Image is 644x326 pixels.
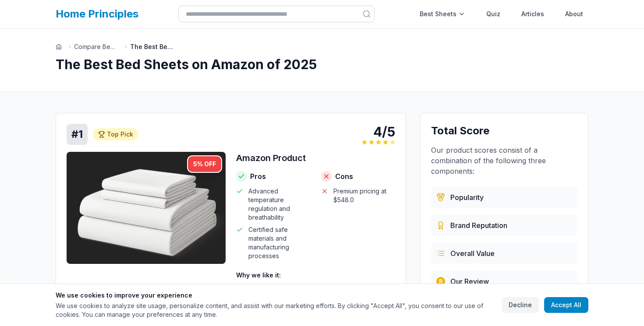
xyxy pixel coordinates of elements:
[414,5,471,23] div: Best Sheets
[236,271,395,280] h4: Why we like it:
[74,42,118,51] a: Compare Bed ...
[236,283,395,292] p: A quality bedding product perfect for your home.
[431,145,577,176] p: Our product scores consist of a combination of the following three components:
[431,215,577,236] div: Evaluated from brand history, quality standards, and market presence
[450,220,507,231] span: Brand Reputation
[431,187,577,208] div: Based on customer reviews, ratings, and sales data
[56,44,62,50] a: Go to homepage
[431,243,577,264] div: Combines price, quality, durability, and customer satisfaction
[481,5,506,23] a: Quiz
[431,124,577,138] h3: Total Score
[450,192,484,203] span: Popularity
[321,171,396,182] h4: Cons
[362,124,395,140] div: 4/5
[560,5,588,23] a: About
[502,297,539,313] button: Decline
[187,155,222,173] div: 5 % OFF
[516,5,549,23] a: Articles
[248,187,311,222] span: Advanced temperature regulation and breathability
[56,7,138,20] a: Home Principles
[333,187,396,204] span: Premium pricing at $548.0
[56,291,495,300] h3: We use cookies to improve your experience
[450,248,495,259] span: Overall Value
[56,301,495,319] p: We use cookies to analyze site usage, personalize content, and assist with our marketing efforts....
[431,271,577,292] div: Our team's hands-on testing and evaluation process
[67,124,88,145] div: # 1
[236,152,395,164] h3: Amazon Product
[439,278,442,285] span: R
[450,276,489,287] span: Our Review
[67,152,226,264] img: Amazon Product - Cotton product image
[544,297,588,313] button: Accept All
[236,171,311,182] h4: Pros
[130,42,174,51] span: The Best Bed Sheets on Amazon of 2025
[56,56,588,72] h1: The Best Bed Sheets on Amazon of 2025
[56,42,588,51] nav: Breadcrumb
[107,130,133,139] span: Top Pick
[248,225,311,260] span: Certified safe materials and manufacturing processes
